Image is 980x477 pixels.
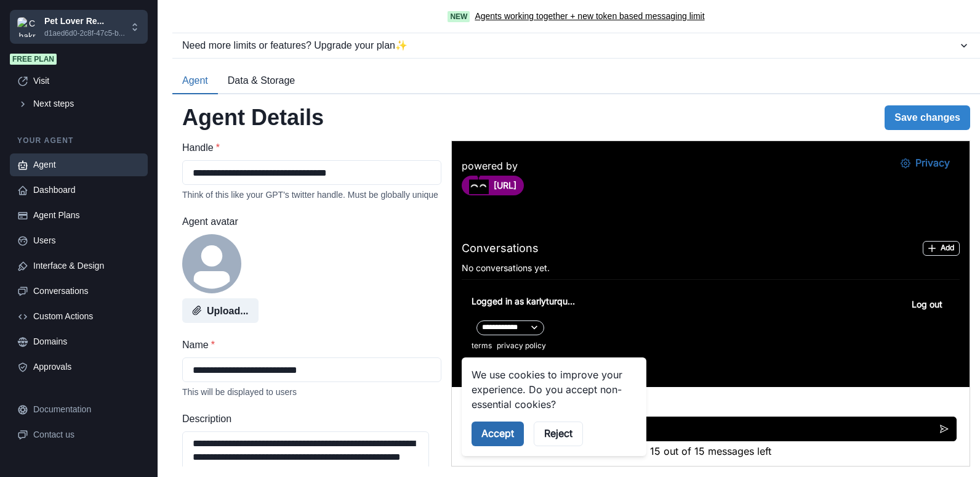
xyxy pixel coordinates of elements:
[44,15,125,28] p: Pet Lover Re...
[480,275,505,300] button: Send message
[182,234,241,293] svg: avatar
[33,184,140,197] div: Dashboard
[172,68,218,94] button: Agent
[44,28,125,39] p: d1aed6d0-2c8f-47c5-b...
[448,11,470,22] span: New
[885,105,970,130] button: Save changes
[182,214,434,229] label: Agent avatar
[20,199,40,210] a: terms
[218,68,305,94] button: Data & Storage
[182,38,958,53] div: Need more limits or features? Upgrade your plan ✨
[439,10,508,35] button: Privacy Settings
[182,338,434,353] label: Name
[45,199,94,210] a: privacy policy
[10,10,148,44] button: Chakra UIPet Lover Re...d1aed6d0-2c8f-47c5-b...
[475,10,704,23] a: Agents working together + new token based messaging limit
[182,412,434,426] label: Description
[33,428,140,441] div: Contact us
[33,158,140,171] div: Agent
[20,280,72,305] button: Accept
[182,298,259,323] button: Upload...
[182,141,434,155] label: Handle
[33,75,140,88] div: Visit
[10,135,148,146] p: Your agent
[33,335,140,348] div: Domains
[452,141,970,466] iframe: Agent Chat
[10,54,57,65] span: Free plan
[33,310,140,323] div: Custom Actions
[33,234,140,247] div: Users
[33,361,140,373] div: Approvals
[33,285,140,298] div: Conversations
[452,153,498,173] button: Log out
[33,403,140,416] div: Documentation
[33,209,140,222] div: Agent Plans
[172,33,980,58] button: Need more limits or features? Upgrade your plan✨
[182,190,441,200] div: Think of this like your GPT's twitter handle. Must be globally unique
[182,387,441,397] div: This will be displayed to users
[33,259,140,272] div: Interface & Design
[82,280,131,305] button: Reject
[13,303,505,317] p: 15 out of 15 messages left
[33,97,140,110] div: Next steps
[20,226,185,271] p: We use cookies to improve your experience. Do you accept non-essential cookies?
[10,398,148,421] a: Documentation
[182,104,324,131] h2: Agent Details
[17,17,37,37] img: Chakra UI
